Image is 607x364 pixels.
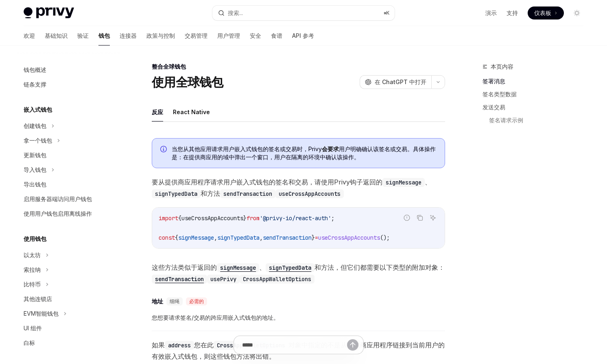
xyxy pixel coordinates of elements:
a: 更新钱包 [17,148,121,162]
a: 签名类型数据 [483,88,590,101]
a: 基础知识 [45,26,68,45]
a: sendTransaction [152,275,207,283]
code: signMessage [382,178,425,187]
font: 拿一个钱包 [24,137,52,144]
font: 食谱 [271,32,282,39]
font: 和方法 [201,189,220,197]
font: 支持 [507,9,518,16]
font: 钱包 [98,32,110,39]
a: 其他连锁店 [17,292,121,306]
button: 反应 [152,102,163,121]
a: 钱包概述 [17,63,121,77]
a: 政策与控制 [146,26,175,45]
font: 政策与控制 [146,32,175,39]
font: 必需的 [189,298,204,305]
span: ; [331,214,334,222]
span: signMessage [178,234,214,241]
a: 使用用户钱包启用离线操作 [17,206,121,221]
font: 和方法，但它们都需要 [314,263,380,271]
font: 比特币 [24,281,41,288]
a: 导出钱包 [17,177,121,192]
font: 基础知识 [45,32,68,39]
font: 您想要请求签名/交易的跨应用嵌入式钱包的地址。 [152,314,279,321]
code: signTypedData [152,189,201,198]
font: 在 ChatGPT 中打开 [375,78,426,85]
a: 欢迎 [24,26,35,45]
a: 交易管理 [185,26,207,45]
a: 验证 [77,26,89,45]
span: , [214,234,217,241]
font: 整合全球钱包 [152,63,186,70]
a: 演示 [485,9,497,17]
a: 签署消息 [483,75,590,88]
font: 、 [259,263,266,271]
code: usePrivy [207,275,240,284]
button: 复制代码块中的内容 [415,212,425,223]
font: K [386,10,390,16]
a: signMessage [217,263,259,271]
font: 链条支撑 [24,81,46,88]
font: 本页内容 [491,63,513,70]
font: 反应 [152,108,163,115]
button: 发送消息 [347,339,358,351]
span: useCrossAppAccounts [318,234,380,241]
span: { [178,214,181,222]
font: Privy [334,178,350,186]
font: 使用钱包 [24,235,46,242]
span: } [312,234,315,241]
font: 签名类型数据 [483,91,517,97]
span: import [159,214,178,222]
font: 连接器 [120,32,137,39]
a: 启用服务器端访问用户钱包 [17,192,121,206]
span: sendTransaction [263,234,312,241]
span: signTypedData [217,234,260,241]
span: const [159,234,175,241]
a: 连接器 [120,26,137,45]
a: 仪表板 [528,6,564,19]
a: API 参考 [292,26,314,45]
a: 支持 [507,9,518,17]
font: 交易管理 [185,32,207,39]
font: 启用服务器端访问用户钱包 [24,195,92,202]
svg: 信息 [160,146,168,154]
font: 用户管理 [217,32,240,39]
font: EVM智能钱包 [24,310,59,317]
font: 要从提供商应用程序请求用户嵌入式钱包的签名和交易，请使用 [152,178,334,186]
font: React Native [173,108,210,115]
font: 欢迎 [24,32,35,39]
a: 安全 [250,26,261,45]
a: UI 组件 [17,321,121,336]
a: 钱包 [98,26,110,45]
font: 演示 [485,9,497,16]
a: 白标 [17,336,121,350]
button: 询问人工智能 [428,212,438,223]
button: 报告错误代码 [402,212,412,223]
font: 地址 [152,298,163,305]
font: 仪表板 [534,9,551,16]
font: 索拉纳 [24,266,41,273]
span: , [260,234,263,241]
font: 以下类型的 [380,263,412,271]
code: sendTransaction [220,189,275,198]
a: signTypedData [266,263,314,271]
code: useCrossAppAccounts [275,189,344,198]
font: 白标 [24,339,35,346]
button: React Native [173,102,210,121]
button: 切换暗模式 [570,6,583,19]
font: 安全 [250,32,261,39]
font: 使用用户钱包启用离线操作 [24,210,92,217]
font: 细绳 [170,298,179,305]
font: 、 [425,178,431,186]
font: 嵌入式钱包 [24,106,52,113]
font: 其他连锁店 [24,295,52,302]
a: 链条支撑 [17,77,121,92]
font: 附加对象： [412,263,445,271]
font: 这些方法类似于 [152,263,197,271]
span: = [315,234,318,241]
font: 发送交易 [483,104,505,110]
span: from [247,214,260,222]
a: 签名请求示例 [489,114,590,127]
font: ⌘ [384,10,386,16]
font: 验证 [77,32,89,39]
